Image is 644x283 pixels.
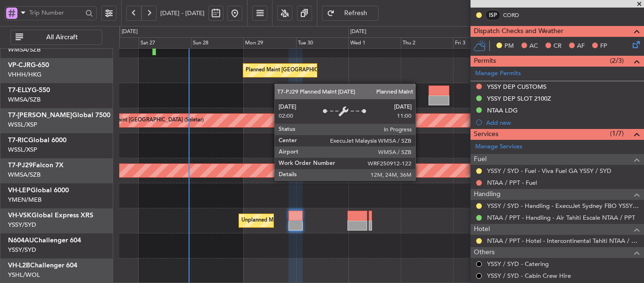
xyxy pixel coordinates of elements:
[241,214,357,228] div: Unplanned Maint Sydney ([PERSON_NAME] Intl)
[8,246,36,254] a: YSSY/SYD
[8,262,77,269] a: VH-L2BChallenger 604
[8,187,69,194] a: VH-LEPGlobal 6000
[8,237,34,244] span: N604AU
[10,30,102,45] button: All Aircraft
[553,42,561,51] span: CR
[8,62,31,69] span: VP-CJR
[25,34,99,41] span: All Aircraft
[487,179,537,187] a: NTAA / PPT - Fuel
[243,37,296,49] div: Mon 29
[8,187,31,194] span: VH-LEP
[296,37,348,49] div: Tue 30
[487,94,551,103] div: YSSY DEP SLOT 2100Z
[610,129,624,138] span: (1/7)
[487,260,549,268] a: YSSY / SYD - Catering
[8,137,28,144] span: T7-RIC
[8,212,32,219] span: VH-VSK
[8,262,30,269] span: VH-L2B
[487,214,635,222] a: NTAA / PPT - Handling - Air Tahiti Escale NTAA / PPT
[8,196,41,204] a: YMEN/MEB
[8,237,81,244] a: N604AUChallenger 604
[474,26,563,37] span: Dispatch Checks and Weather
[8,62,49,69] a: VP-CJRG-650
[191,37,243,49] div: Sun 28
[8,171,41,179] a: WMSA/SZB
[487,83,546,91] div: YSSY DEP CUSTOMS
[487,202,639,210] a: YSSY / SYD - Handling - ExecuJet Sydney FBO YSSY / SYD
[8,271,40,279] a: YSHL/WOL
[610,56,624,66] span: (2/3)
[8,95,41,104] a: WMSA/SZB
[474,224,490,235] span: Hotel
[8,212,93,219] a: VH-VSKGlobal Express XRS
[529,42,538,51] span: AC
[139,37,191,49] div: Sat 27
[246,63,403,77] div: Planned Maint [GEOGRAPHIC_DATA] ([GEOGRAPHIC_DATA] Intl)
[474,129,498,140] span: Services
[8,162,64,169] a: T7-PJ29Falcon 7X
[600,42,607,51] span: FP
[8,70,41,79] a: VHHH/HKG
[8,112,110,119] a: T7-[PERSON_NAME]Global 7500
[453,37,505,49] div: Fri 3
[475,142,522,152] a: Manage Services
[487,272,571,280] a: YSSY / SYD - Cabin Crew Hire
[474,56,496,67] span: Permits
[8,112,72,119] span: T7-[PERSON_NAME]
[8,162,33,169] span: T7-PJ29
[504,42,514,51] span: PM
[8,120,37,129] a: WSSL/XSP
[122,28,138,36] div: [DATE]
[8,45,41,54] a: WMSA/SZB
[8,146,37,154] a: WSSL/XSP
[486,119,639,127] div: Add new
[487,106,518,114] div: NTAA LDG
[350,28,366,36] div: [DATE]
[8,87,32,94] span: T7-ELLY
[160,9,205,17] span: [DATE] - [DATE]
[8,221,36,229] a: YSSY/SYD
[474,154,487,165] span: Fuel
[348,37,401,49] div: Wed 1
[577,42,585,51] span: AF
[485,10,501,20] div: ISP
[93,113,204,128] div: Planned Maint [GEOGRAPHIC_DATA] (Seletar)
[8,137,66,144] a: T7-RICGlobal 6000
[487,237,639,245] a: NTAA / PPT - Hotel - Intercontinental Tahiti NTAA / PPT
[474,247,495,258] span: Others
[503,11,524,19] a: CORD
[322,6,379,21] button: Refresh
[475,69,521,78] a: Manage Permits
[401,37,453,49] div: Thu 2
[8,87,50,94] a: T7-ELLYG-550
[474,189,501,200] span: Handling
[29,6,83,20] input: Trip Number
[337,10,375,17] span: Refresh
[487,167,611,175] a: YSSY / SYD - Fuel - Viva Fuel GA YSSY / SYD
